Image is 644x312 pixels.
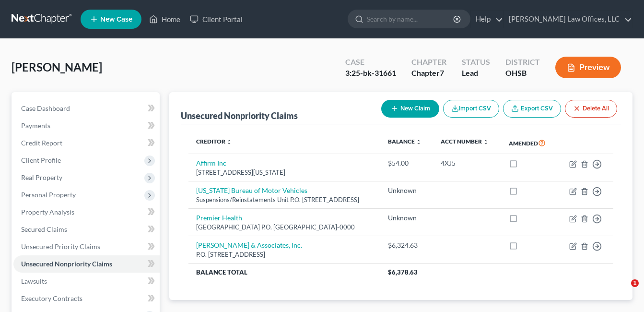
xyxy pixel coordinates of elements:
[196,159,226,167] a: Affirm Inc
[462,57,490,68] div: Status
[13,273,160,290] a: Lawsuits
[196,195,373,204] div: Suspensions/Reinstatements Unit P.O. [STREET_ADDRESS]
[21,208,74,216] span: Property Analysis
[21,260,112,268] span: Unsecured Nonpriority Claims
[21,173,62,181] span: Real Property
[196,138,232,145] a: Creditor unfold_more
[196,168,373,177] div: [STREET_ADDRESS][US_STATE]
[441,138,489,145] a: Acct Number unfold_more
[388,213,425,223] div: Unknown
[181,110,298,121] div: Unsecured Nonpriority Claims
[388,158,425,168] div: $54.00
[505,57,540,68] div: District
[13,255,160,273] a: Unsecured Nonpriority Claims
[367,10,455,28] input: Search by name...
[196,223,373,232] div: [GEOGRAPHIC_DATA] P.O. [GEOGRAPHIC_DATA]-0000
[504,11,632,28] a: [PERSON_NAME] Law Offices, LLC
[483,139,489,145] i: unfold_more
[416,139,422,145] i: unfold_more
[21,225,67,233] span: Secured Claims
[226,139,232,145] i: unfold_more
[611,279,634,302] iframe: Intercom live chat
[388,138,422,145] a: Balance unfold_more
[411,57,446,68] div: Chapter
[21,191,76,199] span: Personal Property
[441,158,493,168] div: 4XJ5
[503,100,561,118] a: Export CSV
[144,11,185,28] a: Home
[631,279,639,287] span: 1
[21,277,47,285] span: Lawsuits
[565,100,617,118] button: Delete All
[21,139,62,147] span: Credit Report
[21,242,100,251] span: Unsecured Priority Claims
[196,186,307,194] a: [US_STATE] Bureau of Motor Vehicles
[345,57,396,68] div: Case
[443,100,499,118] button: Import CSV
[21,156,61,164] span: Client Profile
[13,290,160,307] a: Executory Contracts
[185,11,247,28] a: Client Portal
[21,104,70,112] span: Case Dashboard
[388,186,425,195] div: Unknown
[388,240,425,250] div: $6,324.63
[13,117,160,134] a: Payments
[505,68,540,79] div: OHSB
[555,57,621,78] button: Preview
[196,250,373,259] div: P.O. [STREET_ADDRESS]
[21,121,50,130] span: Payments
[12,60,102,74] span: [PERSON_NAME]
[388,268,418,276] span: $6,378.63
[188,264,381,281] th: Balance Total
[21,294,82,302] span: Executory Contracts
[411,68,446,79] div: Chapter
[196,214,242,222] a: Premier Health
[345,68,396,79] div: 3:25-bk-31661
[501,132,557,154] th: Amended
[100,16,132,23] span: New Case
[196,241,302,249] a: [PERSON_NAME] & Associates, Inc.
[381,100,439,118] button: New Claim
[13,221,160,238] a: Secured Claims
[440,68,444,77] span: 7
[13,134,160,152] a: Credit Report
[462,68,490,79] div: Lead
[13,100,160,117] a: Case Dashboard
[471,11,503,28] a: Help
[13,238,160,255] a: Unsecured Priority Claims
[13,204,160,221] a: Property Analysis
